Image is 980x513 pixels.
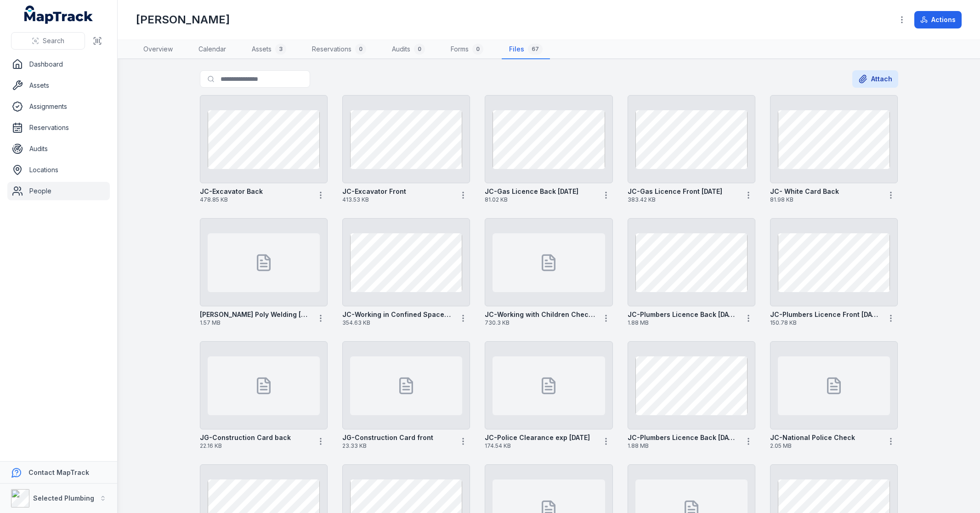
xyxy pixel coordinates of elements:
div: 0 [414,44,425,55]
div: 67 [528,44,543,55]
a: Audits [7,140,110,158]
strong: JG-Construction Card back [200,433,291,442]
a: Assignments [7,97,110,116]
span: 22.16 KB [200,442,310,450]
strong: JC-Plumbers Licence Back [DATE] [628,310,738,319]
strong: JC-National Police Check [770,433,855,442]
a: Files67 [502,40,550,59]
span: 81.02 KB [485,196,595,203]
a: Assets3 [244,40,294,59]
span: 1.88 MB [628,442,738,450]
span: 354.63 KB [342,319,453,327]
h1: [PERSON_NAME] [136,12,230,27]
strong: JC-Police Clearance exp [DATE] [485,433,590,442]
strong: JC-Gas Licence Back [DATE] [485,187,578,196]
span: 2.05 MB [770,442,880,450]
a: Locations [7,161,110,179]
div: 0 [472,44,483,55]
strong: JG-Construction Card front [342,433,433,442]
span: Search [43,36,64,45]
a: Assets [7,76,110,95]
strong: JC-Working in Confined Spaces [DATE] [342,310,453,319]
span: 1.88 MB [628,319,738,327]
strong: [PERSON_NAME] Poly Welding [DATE] [200,310,310,319]
div: 3 [275,44,286,55]
a: Overview [136,40,180,59]
strong: JC-Plumbers Licence Front [DATE] [770,310,880,319]
span: 478.85 KB [200,196,310,203]
a: Reservations0 [305,40,374,59]
strong: JC-Excavator Back [200,187,263,196]
span: 383.42 KB [628,196,738,203]
strong: JC-Excavator Front [342,187,406,196]
span: 174.54 KB [485,442,595,450]
span: 150.78 KB [770,319,880,327]
strong: Selected Plumbing [33,494,94,502]
span: 730.3 KB [485,319,595,327]
span: 23.33 KB [342,442,453,450]
span: 413.53 KB [342,196,453,203]
strong: JC- White Card Back [770,187,839,196]
strong: JC-Working with Children Check [DATE] [485,310,595,319]
a: MapTrack [24,6,93,24]
a: Dashboard [7,55,110,73]
a: People [7,182,110,200]
div: 0 [355,44,366,55]
span: 81.98 KB [770,196,880,203]
button: Search [11,32,85,50]
a: Calendar [191,40,233,59]
span: 1.57 MB [200,319,310,327]
strong: JC-Plumbers Licence Back [DATE] [628,433,738,442]
button: Actions [914,11,962,28]
a: Reservations [7,118,110,137]
strong: Contact MapTrack [28,468,89,476]
strong: JC-Gas Licence Front [DATE] [628,187,722,196]
button: Attach [852,70,898,88]
a: Forms0 [443,40,491,59]
a: Audits0 [385,40,432,59]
